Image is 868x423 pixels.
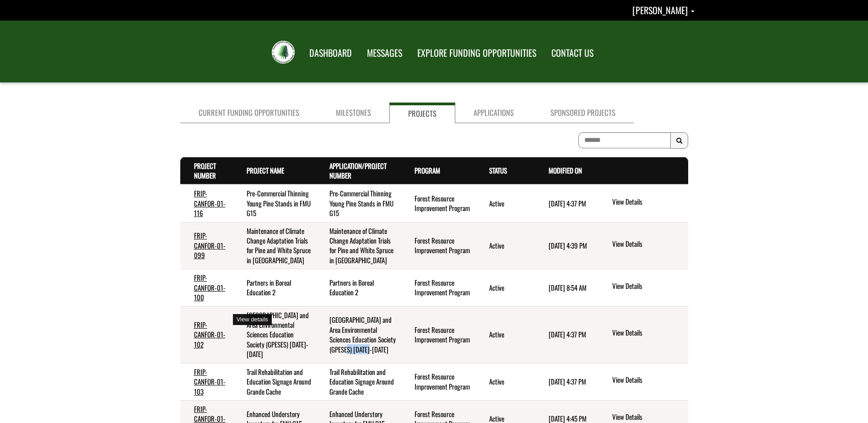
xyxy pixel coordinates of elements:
[545,42,600,65] a: CONTACT US
[415,165,440,175] a: Program
[194,188,226,218] a: FRIP-CANFOR-01-116
[535,184,597,222] td: 6/6/2025 4:37 PM
[549,240,587,250] time: [DATE] 4:39 PM
[532,103,634,123] a: Sponsored Projects
[180,222,233,269] td: FRIP-CANFOR-01-099
[632,3,688,17] span: [PERSON_NAME]
[401,222,475,269] td: Forest Resource Improvement Program
[180,103,318,123] a: Current Funding Opportunities
[475,306,535,363] td: Active
[180,363,233,400] td: FRIP-CANFOR-01-103
[247,165,284,175] a: Project Name
[401,269,475,306] td: Forest Resource Improvement Program
[632,3,695,17] a: Sharla Gullion
[549,376,586,386] time: [DATE] 4:37 PM
[318,103,389,123] a: Milestones
[670,132,688,149] button: Search Results
[194,230,226,260] a: FRIP-CANFOR-01-099
[612,197,684,208] a: View details
[410,42,543,65] a: EXPLORE FUNDING OPPORTUNITIES
[233,222,316,269] td: Maintenance of Climate Change Adaptation Trials for Pine and White Spruce in Alberta
[316,363,401,400] td: Trail Rehabilitation and Education Signage Around Grande Cache
[272,41,295,64] img: FRIAA Submissions Portal
[549,165,582,175] a: Modified On
[612,239,684,250] a: View details
[549,282,587,293] time: [DATE] 8:54 AM
[612,412,684,423] a: View details
[316,306,401,363] td: Grande Prairie and Area Environmental Sciences Education Society (GPESES) 2022-2026
[489,165,507,175] a: Status
[455,103,532,123] a: Applications
[475,184,535,222] td: Active
[316,269,401,306] td: Partners in Boreal Education 2
[233,363,316,400] td: Trail Rehabilitation and Education Signage Around Grande Cache
[475,363,535,400] td: Active
[233,269,316,306] td: Partners in Boreal Education 2
[597,306,688,363] td: action menu
[535,269,597,306] td: 9/11/2025 8:54 AM
[360,42,409,65] a: MESSAGES
[302,42,359,65] a: DASHBOARD
[401,184,475,222] td: Forest Resource Improvement Program
[535,363,597,400] td: 6/6/2025 4:37 PM
[612,375,684,386] a: View details
[612,328,684,339] a: View details
[612,281,684,292] a: View details
[401,306,475,363] td: Forest Resource Improvement Program
[535,306,597,363] td: 6/6/2025 4:37 PM
[194,272,226,302] a: FRIP-CANFOR-01-100
[233,184,316,222] td: Pre-Commercial Thinning Young Pine Stands in FMU G15
[194,320,226,349] a: FRIP-CANFOR-01-102
[316,184,401,222] td: Pre-Commercial Thinning Young Pine Stands in FMU G15
[597,157,688,184] th: Actions
[233,314,272,325] div: View details
[329,161,387,180] a: Application/Project Number
[549,329,586,339] time: [DATE] 4:37 PM
[389,103,455,123] a: Projects
[194,161,216,180] a: Project Number
[597,222,688,269] td: action menu
[180,306,233,363] td: FRIP-CANFOR-01-102
[194,367,226,396] a: FRIP-CANFOR-01-103
[475,222,535,269] td: Active
[597,269,688,306] td: action menu
[549,198,586,208] time: [DATE] 4:37 PM
[475,269,535,306] td: Active
[316,222,401,269] td: Maintenance of Climate Change Adaptation Trials for Pine and White Spruce in Alberta
[401,363,475,400] td: Forest Resource Improvement Program
[233,306,316,363] td: Grande Prairie and Area Environmental Sciences Education Society (GPESES) 2022-2026
[180,269,233,306] td: FRIP-CANFOR-01-100
[535,222,597,269] td: 5/7/2025 4:39 PM
[301,39,600,65] nav: Main Navigation
[597,363,688,400] td: action menu
[597,184,688,222] td: action menu
[180,184,233,222] td: FRIP-CANFOR-01-116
